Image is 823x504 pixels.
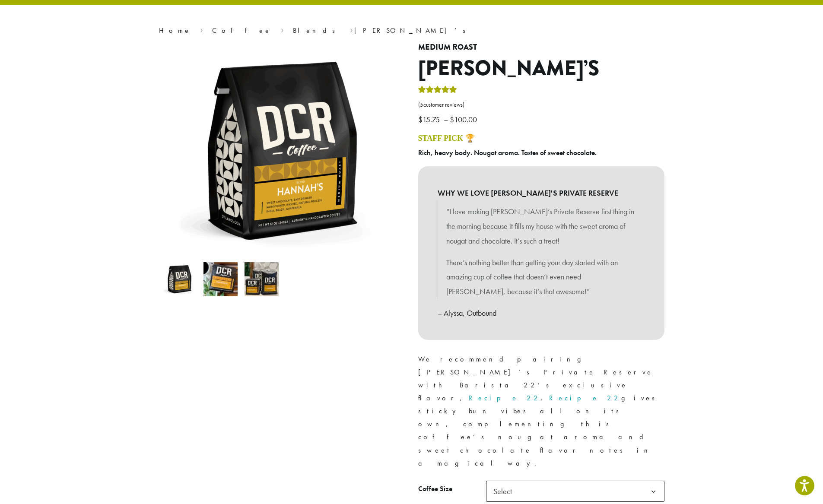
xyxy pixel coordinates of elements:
[162,262,197,296] img: Hannah's
[418,56,664,81] h1: [PERSON_NAME]’s
[418,43,664,52] h4: Medium Roast
[418,101,664,109] a: (5customer reviews)
[446,204,636,248] p: “I love making [PERSON_NAME]’s Private Reserve first thing in the morning because it fills my hou...
[203,262,238,296] img: Hannah's - Image 2
[549,393,621,403] a: Recipe 22
[486,481,664,502] span: Select
[159,25,664,36] nav: Breadcrumb
[469,393,541,403] a: Recipe 22
[450,114,479,124] bdi: 100.00
[438,186,645,200] b: WHY WE LOVE [PERSON_NAME]'S PRIVATE RESERVE
[446,255,636,299] p: There’s nothing better than getting your day started with an amazing cup of coffee that doesn’t e...
[245,262,279,296] img: Hannah's - Image 3
[490,483,521,500] span: Select
[418,148,597,157] b: Rich, heavy body. Nougat aroma. Tastes of sweet chocolate.
[418,85,457,98] div: Rated 5.00 out of 5
[418,483,486,495] label: Coffee Size
[420,101,423,108] span: 5
[418,134,475,143] a: STAFF PICK 🏆
[159,26,191,35] a: Home
[350,22,353,36] span: ›
[281,22,284,36] span: ›
[200,22,203,36] span: ›
[418,114,423,124] span: $
[418,353,664,470] p: We recommend pairing [PERSON_NAME]’s Private Reserve with Barista 22’s exclusive flavor, . gives ...
[444,114,448,124] span: –
[293,26,341,35] a: Blends
[418,114,442,124] bdi: 15.75
[450,114,454,124] span: $
[212,26,271,35] a: Coffee
[438,306,645,320] p: – Alyssa, Outbound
